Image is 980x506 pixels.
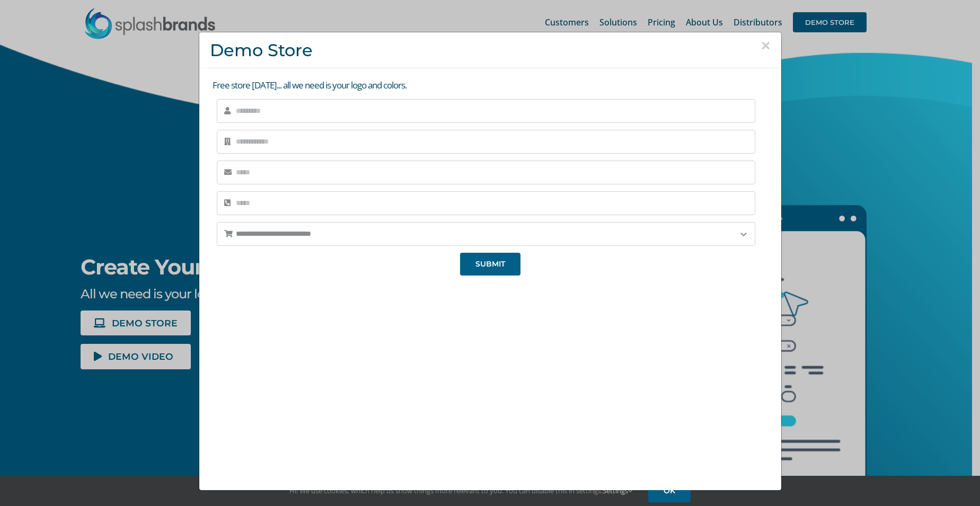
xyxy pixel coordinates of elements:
h3: Demo Store [210,40,771,60]
button: SUBMIT [460,253,520,276]
p: Free store [DATE]... all we need is your logo and colors. [213,79,770,92]
button: Close [761,38,771,54]
span: SUBMIT [475,260,505,269]
iframe: SplashBrands Demo Store Overview [315,283,664,480]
